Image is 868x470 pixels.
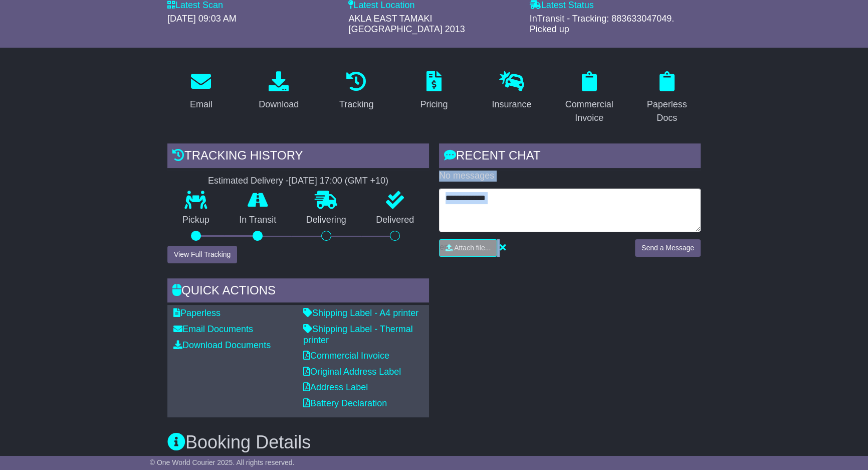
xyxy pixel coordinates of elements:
[167,176,429,187] div: Estimated Delivery -
[167,246,237,263] button: View Full Tracking
[173,308,221,318] a: Paperless
[303,398,387,408] a: Battery Declaration
[303,308,418,318] a: Shipping Label - A4 printer
[303,324,413,345] a: Shipping Label - Thermal printer
[167,143,429,171] div: Tracking history
[530,14,675,35] span: InTransit - Tracking: 883633047049. Picked up
[639,98,694,125] div: Paperless Docs
[252,68,305,115] a: Download
[439,143,701,171] div: RECENT CHAT
[635,239,701,257] button: Send a Message
[225,215,292,226] p: In Transit
[167,278,429,305] div: Quick Actions
[348,14,465,35] span: AKLA EAST TAMAKI [GEOGRAPHIC_DATA] 2013
[190,98,212,111] div: Email
[361,215,429,226] p: Delivered
[439,171,701,182] p: No messages
[291,215,361,226] p: Delivering
[259,98,299,111] div: Download
[289,176,388,187] div: [DATE] 17:00 (GMT +10)
[183,68,219,115] a: Email
[420,98,448,111] div: Pricing
[485,68,538,115] a: Insurance
[167,215,225,226] p: Pickup
[303,382,368,392] a: Address Label
[150,458,295,466] span: © One World Courier 2025. All rights reserved.
[167,14,237,24] span: [DATE] 09:03 AM
[333,68,380,115] a: Tracking
[303,351,389,361] a: Commercial Invoice
[555,68,623,128] a: Commercial Invoice
[173,340,271,350] a: Download Documents
[339,98,373,111] div: Tracking
[562,98,616,125] div: Commercial Invoice
[303,367,401,377] a: Original Address Label
[633,68,701,128] a: Paperless Docs
[413,68,454,115] a: Pricing
[173,324,253,334] a: Email Documents
[492,98,531,111] div: Insurance
[167,432,701,452] h3: Booking Details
